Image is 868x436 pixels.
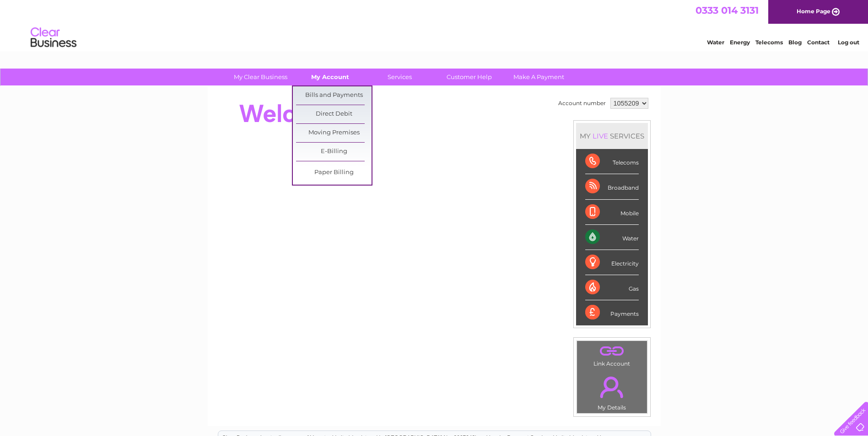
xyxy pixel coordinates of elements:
[585,225,639,250] div: Water
[292,69,368,85] a: My Account
[788,39,802,46] a: Blog
[695,5,759,16] a: 0333 014 3131
[362,69,437,85] a: Services
[838,39,859,46] a: Log out
[431,69,507,85] a: Customer Help
[807,39,830,46] a: Contact
[296,143,372,161] a: E-Billing
[591,132,610,140] div: LIVE
[577,369,647,414] td: My Details
[218,5,651,44] div: Clear Business is a trading name of Verastar Limited (registered in [GEOGRAPHIC_DATA] No. 3667643...
[585,300,639,325] div: Payments
[296,164,372,182] a: Paper Billing
[577,340,647,369] td: Link Account
[576,123,648,149] div: MY SERVICES
[296,86,372,105] a: Bills and Payments
[585,200,639,225] div: Mobile
[579,371,645,403] a: .
[730,39,750,46] a: Energy
[585,149,639,174] div: Telecoms
[223,69,298,85] a: My Clear Business
[585,174,639,199] div: Broadband
[707,39,724,46] a: Water
[296,124,372,142] a: Moving Premises
[501,69,577,85] a: Make A Payment
[585,250,639,275] div: Electricity
[579,343,645,359] a: .
[755,39,783,46] a: Telecoms
[30,24,77,52] img: logo.png
[296,105,372,123] a: Direct Debit
[556,96,608,111] td: Account number
[585,275,639,300] div: Gas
